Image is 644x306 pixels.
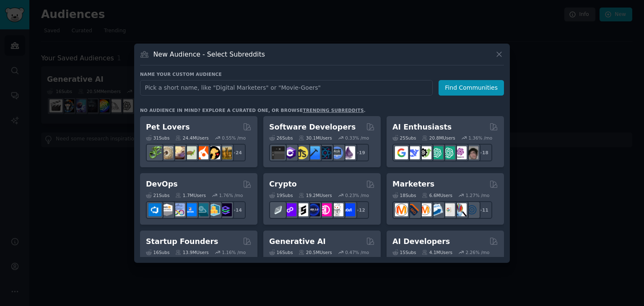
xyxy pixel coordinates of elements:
[465,203,478,216] img: OnlineMarketing
[319,203,332,216] img: defiblockchain
[153,50,265,59] h3: New Audience - Select Subreddits
[272,203,285,216] img: ethfinance
[269,179,297,189] h2: Crypto
[295,146,308,159] img: learnjavascript
[146,179,178,189] h2: DevOps
[228,201,246,219] div: + 14
[148,203,161,216] img: azuredevops
[442,203,455,216] img: googleads
[195,146,208,159] img: cockatiel
[283,146,296,159] img: csharp
[392,135,416,141] div: 25 Sub s
[148,146,161,159] img: herpetology
[219,203,232,216] img: PlatformEngineers
[303,108,364,113] a: trending subreddits
[146,236,218,247] h2: Startup Founders
[228,144,246,161] div: + 24
[392,179,434,189] h2: Marketers
[140,80,433,96] input: Pick a short name, like "Digital Marketers" or "Movie-Goers"
[269,135,293,141] div: 26 Sub s
[330,203,343,216] img: CryptoNews
[269,249,293,255] div: 16 Sub s
[475,144,492,161] div: + 18
[184,146,197,159] img: turtle
[160,203,173,216] img: AWS_Certified_Experts
[465,146,478,159] img: ArtificalIntelligence
[146,249,169,255] div: 16 Sub s
[295,203,308,216] img: ethstaker
[283,203,296,216] img: 0xPolygon
[454,146,467,159] img: OpenAIDev
[418,203,431,216] img: AskMarketing
[430,203,443,216] img: Emailmarketing
[395,203,408,216] img: content_marketing
[195,203,208,216] img: platformengineering
[439,80,504,96] button: Find Communities
[319,146,332,159] img: reactnative
[345,192,369,198] div: 0.23 % /mo
[454,203,467,216] img: MarketingResearch
[351,201,369,219] div: + 12
[140,107,366,113] div: No audience in mind? Explore a curated one, or browse .
[207,146,220,159] img: PetAdvice
[418,146,431,159] img: AItoolsCatalog
[422,192,452,198] div: 6.6M Users
[442,146,455,159] img: chatgpt_prompts_
[172,203,185,216] img: Docker_DevOps
[342,203,355,216] img: defi_
[345,135,369,141] div: 0.33 % /mo
[219,146,232,159] img: dogbreed
[269,236,326,247] h2: Generative AI
[219,192,243,198] div: 1.76 % /mo
[342,146,355,159] img: elixir
[466,249,490,255] div: 2.26 % /mo
[407,146,420,159] img: DeepSeek
[146,135,169,141] div: 31 Sub s
[407,203,420,216] img: bigseo
[395,146,408,159] img: GoogleGeminiAI
[422,249,452,255] div: 4.1M Users
[468,135,492,141] div: 1.36 % /mo
[299,192,332,198] div: 19.2M Users
[392,236,450,247] h2: AI Developers
[307,146,320,159] img: iOSProgramming
[330,146,343,159] img: AskComputerScience
[299,135,332,141] div: 30.1M Users
[172,146,185,159] img: leopardgeckos
[146,122,190,132] h2: Pet Lovers
[430,146,443,159] img: chatgpt_promptDesign
[422,135,455,141] div: 20.8M Users
[299,249,332,255] div: 20.5M Users
[222,135,246,141] div: 0.55 % /mo
[222,249,246,255] div: 1.16 % /mo
[175,135,208,141] div: 24.4M Users
[269,122,356,132] h2: Software Developers
[392,192,416,198] div: 18 Sub s
[146,192,169,198] div: 21 Sub s
[392,249,416,255] div: 15 Sub s
[272,146,285,159] img: software
[392,122,452,132] h2: AI Enthusiasts
[345,249,369,255] div: 0.47 % /mo
[269,192,293,198] div: 19 Sub s
[351,144,369,161] div: + 19
[475,201,492,219] div: + 11
[307,203,320,216] img: web3
[207,203,220,216] img: aws_cdk
[160,146,173,159] img: ballpython
[466,192,490,198] div: 1.27 % /mo
[175,249,208,255] div: 13.9M Users
[175,192,206,198] div: 1.7M Users
[184,203,197,216] img: DevOpsLinks
[140,71,504,77] h3: Name your custom audience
